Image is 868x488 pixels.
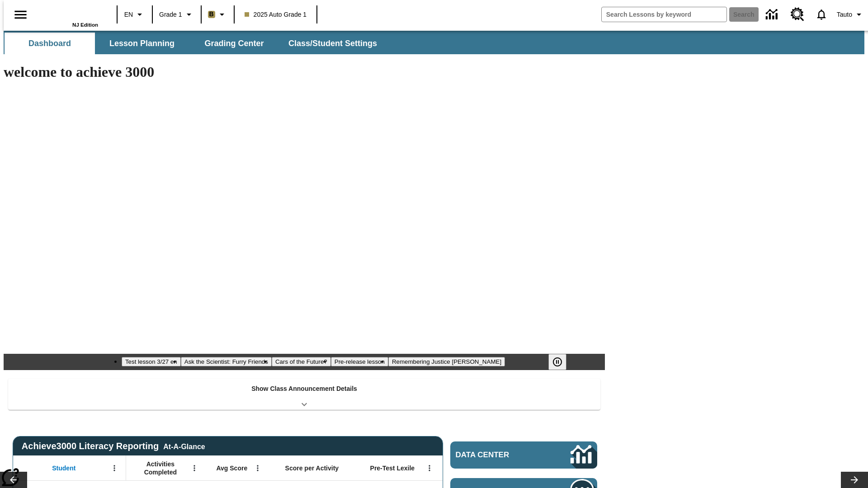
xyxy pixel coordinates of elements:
[548,354,566,370] button: Pause
[456,450,540,460] span: Data Center
[423,461,436,475] button: Open Menu
[72,22,98,28] span: NJ Edition
[4,33,385,54] div: SubNavbar
[370,464,415,472] span: Pre-Test Lexile
[120,6,149,23] button: Language: EN, Select a language
[109,38,175,49] span: Lesson Planning
[833,6,868,23] button: Profile/Settings
[181,357,272,366] button: Slide 2 Ask the Scientist: Furry Friends
[159,10,182,19] span: Grade 1
[28,38,71,49] span: Dashboard
[841,472,868,488] button: Lesson carousel, Next
[4,64,605,80] h1: welcome to achieve 3000
[7,1,34,28] button: Open side menu
[39,4,98,22] a: Home
[450,441,597,469] a: Data Center
[52,464,75,472] span: Student
[204,38,264,49] span: Grading Center
[285,464,339,472] span: Score per Activity
[331,357,388,366] button: Slide 4 Pre-release lesson
[204,6,231,23] button: Boost Class color is light brown. Change class color
[22,441,205,451] span: Achieve3000 Literacy Reporting
[189,33,279,54] button: Grading Center
[548,354,576,370] div: Pause
[281,33,384,54] button: Class/Student Settings
[602,7,726,22] input: search field
[124,10,133,19] span: EN
[39,3,98,28] div: Home
[272,357,331,366] button: Slide 3 Cars of the Future?
[760,2,785,27] a: Data Center
[216,464,247,472] span: Avg Score
[251,384,357,394] p: Show Class Announcement Details
[810,3,833,26] a: Notifications
[131,460,190,476] span: Activities Completed
[209,9,214,20] span: B
[188,461,201,475] button: Open Menu
[5,33,95,54] button: Dashboard
[251,461,264,475] button: Open Menu
[4,31,864,54] div: SubNavbar
[388,357,505,366] button: Slide 5 Remembering Justice O'Connor
[8,379,600,410] div: Show Class Announcement Details
[122,357,181,366] button: Slide 1 Test lesson 3/27 en
[288,38,377,49] span: Class/Student Settings
[156,6,198,23] button: Grade: Grade 1, Select a grade
[163,441,205,451] div: At-A-Glance
[785,2,810,27] a: Resource Center, Will open in new tab
[245,10,307,19] span: 2025 Auto Grade 1
[108,461,121,475] button: Open Menu
[837,10,852,19] span: Tauto
[97,33,187,54] button: Lesson Planning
